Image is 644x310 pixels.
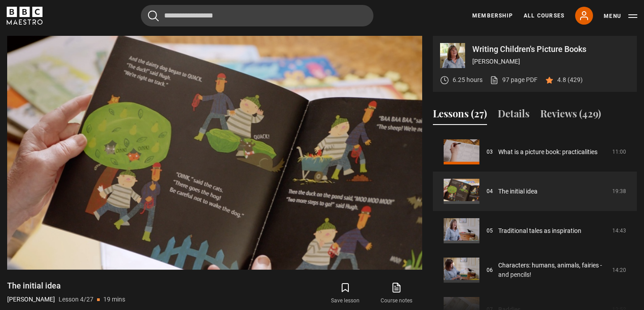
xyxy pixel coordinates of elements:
[7,280,125,291] h1: The initial idea
[103,295,125,304] p: 19 mins
[320,280,371,306] button: Save lesson
[557,75,583,85] p: 4.8 (429)
[498,147,597,157] a: What is a picture book: practicalities
[433,106,487,125] button: Lessons (27)
[472,12,513,20] a: Membership
[141,5,373,26] input: Search
[148,10,159,22] button: Submit the search query
[7,295,55,304] p: [PERSON_NAME]
[604,12,637,21] button: Toggle navigation
[371,280,422,306] a: Course notes
[453,75,483,85] p: 6.25 hours
[7,36,422,270] video-js: Video Player
[7,7,42,25] svg: BBC Maestro
[490,75,538,85] a: 97 page PDF
[540,106,601,125] button: Reviews (429)
[498,226,581,236] a: Traditional tales as inspiration
[472,45,630,53] p: Writing Children's Picture Books
[472,57,630,66] p: [PERSON_NAME]
[498,261,607,280] a: Characters: humans, animals, fairies - and pencils!
[59,295,93,304] p: Lesson 4/27
[498,187,538,196] a: The initial idea
[498,106,530,125] button: Details
[524,12,564,20] a: All Courses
